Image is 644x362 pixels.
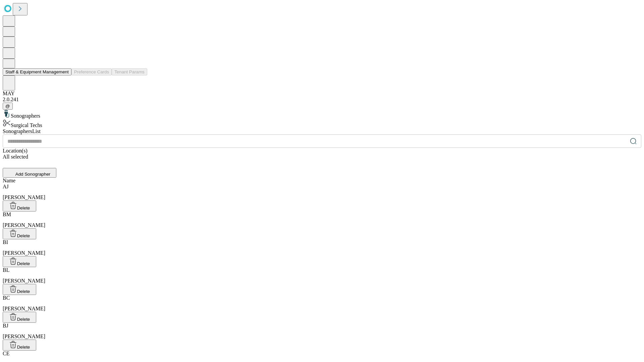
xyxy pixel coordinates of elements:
[3,184,641,200] div: [PERSON_NAME]
[112,68,147,75] button: Tenant Params
[17,317,30,322] span: Delete
[3,323,8,328] span: BJ
[3,128,641,134] div: Sonographers List
[3,267,9,273] span: BL
[3,212,11,217] span: BM
[3,323,641,340] div: [PERSON_NAME]
[3,178,641,184] div: Name
[3,168,56,178] button: Add Sonographer
[3,256,36,267] button: Delete
[3,200,36,212] button: Delete
[3,154,641,160] div: All selected
[3,239,8,245] span: BI
[3,90,641,97] div: MAY
[3,267,641,284] div: [PERSON_NAME]
[17,289,30,294] span: Delete
[3,295,10,301] span: BC
[5,104,10,109] span: @
[3,97,641,103] div: 2.0.241
[15,172,50,177] span: Add Sonographer
[3,312,36,323] button: Delete
[3,295,641,312] div: [PERSON_NAME]
[3,284,36,295] button: Delete
[3,119,641,128] div: Surgical Techs
[3,228,36,239] button: Delete
[3,351,9,356] span: CE
[3,103,13,110] button: @
[3,239,641,256] div: [PERSON_NAME]
[17,233,30,238] span: Delete
[17,345,30,350] span: Delete
[3,212,641,228] div: [PERSON_NAME]
[3,110,641,119] div: Sonographers
[3,148,28,154] span: Location(s)
[3,68,71,75] button: Staff & Equipment Management
[71,68,112,75] button: Preference Cards
[17,205,30,210] span: Delete
[3,340,36,351] button: Delete
[17,261,30,266] span: Delete
[3,184,9,189] span: AJ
